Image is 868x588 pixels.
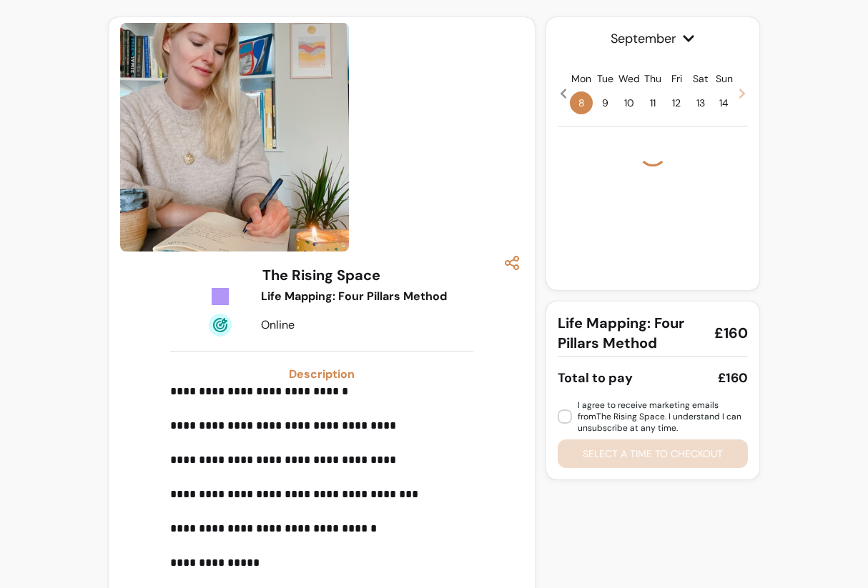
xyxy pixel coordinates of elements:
[120,23,349,251] img: https://d3pz9znudhj10h.cloudfront.net/2e9217e1-e6b9-4e11-83b0-6744385c2deb
[671,71,682,86] p: Fri
[261,288,459,305] div: Life Mapping: Four Pillars Method
[170,366,473,383] h3: Description
[558,313,703,353] span: Life Mapping: Four Pillars Method
[261,317,459,334] div: Online
[571,71,591,86] p: Mon
[594,91,617,114] span: 9
[713,91,736,114] span: 14
[570,91,593,114] span: 8
[641,91,664,114] span: 11
[558,368,633,388] div: Total to pay
[718,368,748,388] div: £160
[618,71,640,86] p: Wed
[638,138,667,166] div: Loading
[716,71,733,86] p: Sun
[693,71,708,86] p: Sat
[665,91,688,114] span: 12
[558,29,748,49] span: September
[644,71,661,86] p: Thu
[262,265,380,285] h3: The Rising Space
[597,71,613,86] p: Tue
[618,91,641,114] span: 10
[689,91,712,114] span: 13
[714,323,748,343] span: £160
[209,285,232,308] img: Tickets Icon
